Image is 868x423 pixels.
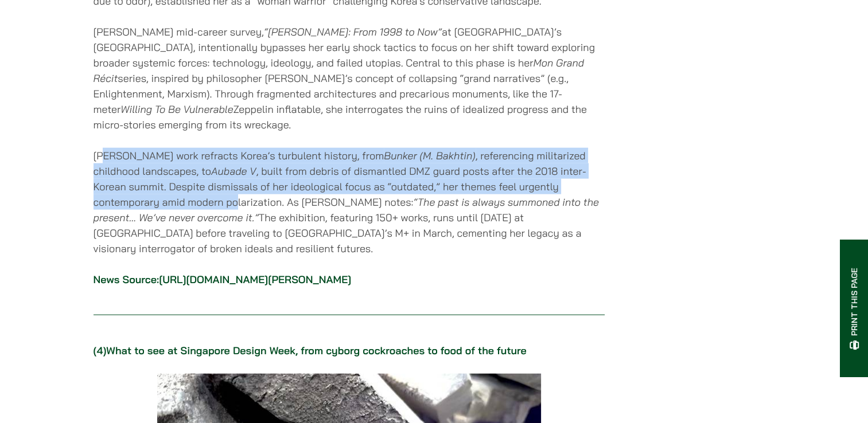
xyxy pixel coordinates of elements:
em: Willing To Be Vulnerable [120,103,233,116]
p: [PERSON_NAME] work refracts Korea’s turbulent history, from , referencing militarized childhood l... [94,148,605,256]
a: [URL][DOMAIN_NAME][PERSON_NAME] [159,273,351,286]
a: News Source: [94,273,159,286]
em: “[PERSON_NAME]: From 1998 to Now” [264,25,442,38]
strong: (4) [94,344,527,357]
em: “The past is always summoned into the present… We’ve never overcome it.” [94,195,599,224]
a: What to see at Singapore Design Week, from cyborg cockroaches to food of the future [106,344,526,357]
p: [PERSON_NAME] mid-career survey, at [GEOGRAPHIC_DATA]’s [GEOGRAPHIC_DATA], intentionally bypasses... [94,24,605,132]
em: Aubade V [211,164,256,178]
em: Bunker (M. Bakhtin) [384,149,475,162]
